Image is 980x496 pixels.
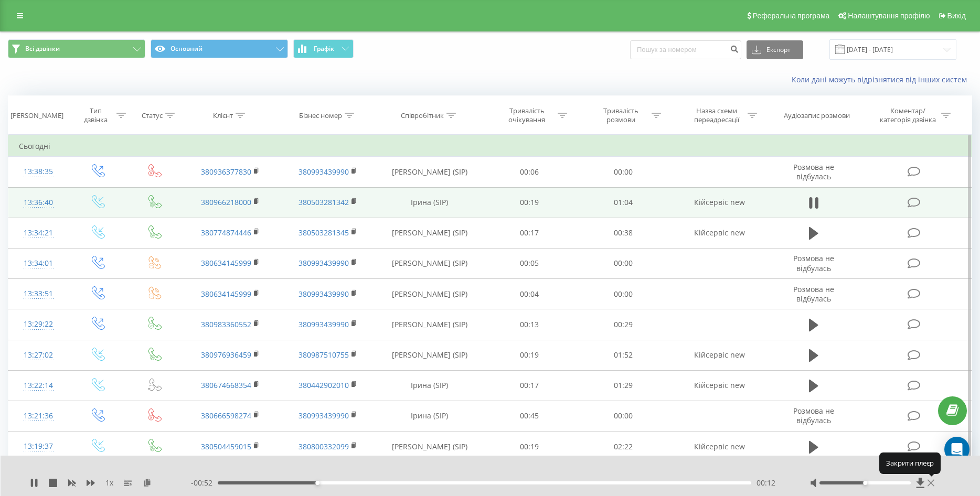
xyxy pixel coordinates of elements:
div: 13:29:22 [19,314,58,335]
div: 13:27:02 [19,345,58,365]
a: Коли дані можуть відрізнятися вiд інших систем [792,74,972,84]
td: 00:06 [482,157,576,187]
td: [PERSON_NAME] (SIP) [377,279,483,309]
span: Всі дзвінки [25,45,60,53]
td: 00:19 [482,432,576,462]
a: 380993439990 [299,167,349,177]
a: 380993439990 [299,411,349,420]
a: 380993439990 [299,258,349,268]
div: [PERSON_NAME] [10,111,63,120]
div: 13:21:36 [19,406,58,426]
div: Тривалість очікування [499,106,555,124]
div: Назва схеми переадресації [689,106,745,124]
a: 380504459015 [201,441,251,451]
td: Кійсервіс new [670,370,769,401]
div: Коментар/категорія дзвінка [877,106,939,124]
a: 380774874446 [201,228,251,238]
td: 01:29 [577,370,670,401]
div: 13:34:01 [19,253,58,274]
div: Співробітник [401,111,444,120]
td: [PERSON_NAME] (SIP) [377,340,483,370]
span: - 00:52 [191,478,218,488]
a: 380503281345 [299,228,349,238]
div: 13:34:21 [19,223,58,243]
div: Accessibility label [315,481,319,485]
div: 13:33:51 [19,284,58,304]
span: Графік [314,45,334,52]
a: 380976936459 [201,350,251,360]
div: 13:38:35 [19,161,58,182]
a: 380936377830 [201,167,251,177]
a: 380503281342 [299,197,349,207]
td: 00:00 [577,401,670,431]
td: 00:45 [482,401,576,431]
td: Кійсервіс new [670,218,769,248]
div: Тривалість розмови [593,106,649,124]
td: Ірина (SIP) [377,401,483,431]
td: [PERSON_NAME] (SIP) [377,248,483,278]
td: 00:29 [577,309,670,340]
div: Клієнт [213,111,233,120]
a: 380634145999 [201,289,251,299]
td: Ірина (SIP) [377,370,483,401]
div: Закрити плеєр [879,452,941,473]
a: 380674668354 [201,380,251,390]
td: 00:17 [482,370,576,401]
td: 01:04 [577,187,670,218]
td: 02:22 [577,432,670,462]
div: 13:22:14 [19,375,58,396]
button: Експорт [747,40,803,59]
a: 380966218000 [201,197,251,207]
td: [PERSON_NAME] (SIP) [377,309,483,340]
div: Статус [142,111,163,120]
span: Реферальна програма [753,12,830,20]
a: 380666598274 [201,411,251,420]
div: Accessibility label [863,481,867,485]
td: 00:04 [482,279,576,309]
button: Основний [151,39,288,58]
span: Розмова не відбулась [793,162,834,181]
a: 380993439990 [299,319,349,329]
button: Всі дзвінки [8,39,145,58]
td: Кійсервіс new [670,187,769,218]
td: [PERSON_NAME] (SIP) [377,218,483,248]
td: 00:13 [482,309,576,340]
input: Пошук за номером [630,40,741,59]
td: 00:19 [482,340,576,370]
td: 00:38 [577,218,670,248]
td: 00:00 [577,248,670,278]
a: 380993439990 [299,289,349,299]
td: [PERSON_NAME] (SIP) [377,157,483,187]
td: 01:52 [577,340,670,370]
td: Кійсервіс new [670,340,769,370]
td: Ірина (SIP) [377,187,483,218]
div: Бізнес номер [299,111,342,120]
a: 380442902010 [299,380,349,390]
td: [PERSON_NAME] (SIP) [377,432,483,462]
div: Тип дзвінка [78,106,114,124]
span: Налаштування профілю [848,12,930,20]
td: Кійсервіс new [670,432,769,462]
a: 380987510755 [299,350,349,360]
td: 00:05 [482,248,576,278]
span: Вихід [947,12,966,20]
td: Сьогодні [8,136,972,157]
td: 00:00 [577,279,670,309]
span: Розмова не відбулась [793,284,834,304]
span: 1 x [105,478,113,488]
div: Open Intercom Messenger [944,437,970,462]
td: 00:00 [577,157,670,187]
span: Розмова не відбулась [793,406,834,425]
a: 380983360552 [201,319,251,329]
span: Розмова не відбулась [793,253,834,273]
td: 00:19 [482,187,576,218]
span: 00:12 [757,478,775,488]
a: 380634145999 [201,258,251,268]
div: 13:19:37 [19,436,58,457]
div: 13:36:40 [19,192,58,213]
a: 380800332099 [299,441,349,451]
div: Аудіозапис розмови [784,111,850,120]
button: Графік [293,39,354,58]
td: 00:17 [482,218,576,248]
